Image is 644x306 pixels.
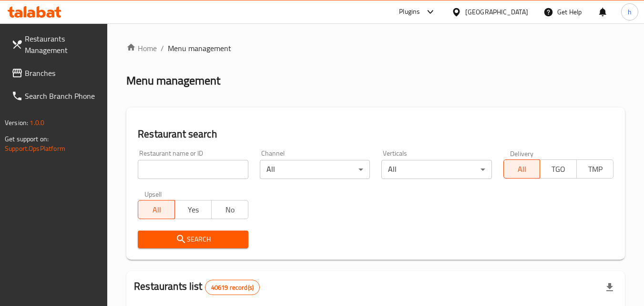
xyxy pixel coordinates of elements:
div: All [381,160,491,179]
button: No [211,200,248,219]
div: Export file [598,276,621,299]
label: Delivery [510,150,534,157]
span: 40619 record(s) [205,283,259,292]
span: All [142,203,171,217]
nav: breadcrumb [126,42,625,54]
button: All [138,200,175,219]
div: All [260,160,370,179]
span: Version: [5,116,28,129]
a: Branches [4,62,108,84]
button: TGO [540,159,577,179]
span: No [215,203,245,217]
h2: Restaurant search [138,127,613,141]
span: Branches [25,67,100,79]
span: h [628,7,632,17]
span: Yes [179,203,208,217]
div: Total records count [205,280,260,295]
span: TGO [544,162,573,176]
input: Search for restaurant name or ID.. [138,160,248,179]
div: Plugins [399,6,420,18]
h2: Restaurants list [134,279,260,295]
a: Home [126,42,157,54]
button: All [503,159,541,179]
a: Restaurants Management [4,27,108,62]
span: All [508,162,537,176]
li: / [161,42,164,54]
span: Get support on: [5,133,49,145]
span: Restaurants Management [25,33,100,56]
span: 1.0.0 [30,116,44,129]
label: Upsell [144,190,162,197]
span: TMP [581,162,610,176]
a: Support.OpsPlatform [5,142,65,155]
button: Yes [174,200,212,219]
button: Search [138,231,248,248]
button: TMP [576,159,613,179]
div: [GEOGRAPHIC_DATA] [465,7,528,17]
a: Search Branch Phone [4,84,108,107]
h2: Menu management [126,73,220,88]
span: Search Branch Phone [25,90,100,102]
span: Menu management [168,42,231,54]
span: Search [145,233,240,245]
